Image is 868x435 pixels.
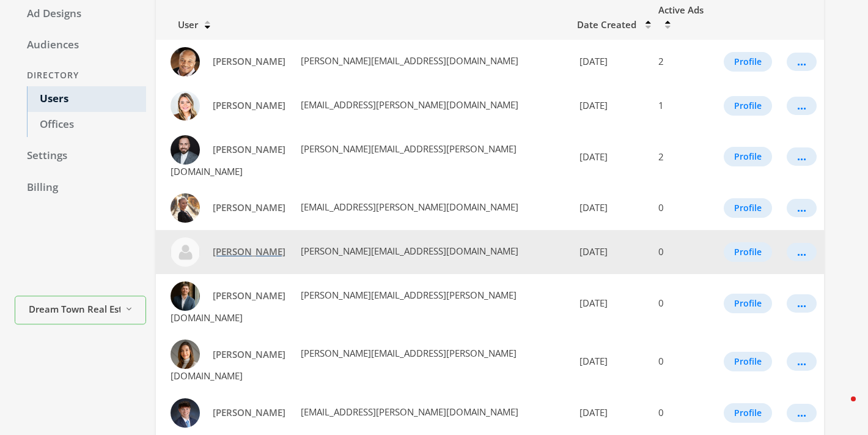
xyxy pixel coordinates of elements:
[651,332,716,390] td: 0
[787,53,817,71] button: ...
[213,406,285,418] span: [PERSON_NAME]
[15,296,146,325] button: Dream Town Real Estate
[570,332,651,390] td: [DATE]
[787,352,817,371] button: ...
[298,245,518,257] span: [PERSON_NAME][EMAIL_ADDRESS][DOMAIN_NAME]
[724,294,772,313] button: Profile
[797,412,806,414] div: ...
[171,340,200,369] img: Aida Beganovic profile
[724,96,772,116] button: Profile
[298,406,518,418] span: [EMAIL_ADDRESS][PERSON_NAME][DOMAIN_NAME]
[205,240,293,263] a: [PERSON_NAME]
[787,243,817,261] button: ...
[570,274,651,332] td: [DATE]
[724,147,772,166] button: Profile
[171,398,200,428] img: Aidan Fischer profile
[27,86,146,112] a: Users
[797,207,806,209] div: ...
[724,352,772,371] button: Profile
[787,404,817,422] button: ...
[724,52,772,72] button: Profile
[171,47,200,76] img: Aaron Vanderbilt profile
[298,54,518,67] span: [PERSON_NAME][EMAIL_ADDRESS][DOMAIN_NAME]
[651,40,716,84] td: 2
[205,138,293,161] a: [PERSON_NAME]
[205,343,293,366] a: [PERSON_NAME]
[724,403,772,423] button: Profile
[787,147,817,166] button: ...
[171,347,517,382] span: [PERSON_NAME][EMAIL_ADDRESS][PERSON_NAME][DOMAIN_NAME]
[797,251,806,253] div: ...
[171,289,517,324] span: [PERSON_NAME][EMAIL_ADDRESS][PERSON_NAME][DOMAIN_NAME]
[298,99,518,111] span: [EMAIL_ADDRESS][PERSON_NAME][DOMAIN_NAME]
[570,186,651,230] td: [DATE]
[213,289,285,302] span: [PERSON_NAME]
[15,32,146,58] a: Audiences
[205,196,293,219] a: [PERSON_NAME]
[213,55,285,67] span: [PERSON_NAME]
[213,201,285,214] span: [PERSON_NAME]
[651,128,716,186] td: 2
[171,135,200,165] img: Adam Zagata profile
[213,143,285,155] span: [PERSON_NAME]
[298,201,518,213] span: [EMAIL_ADDRESS][PERSON_NAME][DOMAIN_NAME]
[171,281,200,311] img: Adrian Garcia profile
[570,40,651,84] td: [DATE]
[213,245,285,258] span: [PERSON_NAME]
[787,294,817,313] button: ...
[570,230,651,274] td: [DATE]
[651,230,716,274] td: 0
[171,193,200,223] img: Addison Deitch profile
[787,199,817,217] button: ...
[797,105,806,106] div: ...
[651,274,716,332] td: 0
[15,175,146,201] a: Billing
[29,302,120,316] span: Dream Town Real Estate
[724,242,772,262] button: Profile
[205,94,293,117] a: [PERSON_NAME]
[651,186,716,230] td: 0
[797,61,806,62] div: ...
[658,4,704,16] span: Active Ads
[651,84,716,128] td: 1
[27,112,146,138] a: Offices
[797,361,806,362] div: ...
[570,391,651,435] td: [DATE]
[15,64,146,87] div: Directory
[787,97,817,115] button: ...
[797,156,806,157] div: ...
[171,143,517,177] span: [PERSON_NAME][EMAIL_ADDRESS][PERSON_NAME][DOMAIN_NAME]
[171,91,200,121] img: Abby Powell profile
[163,18,198,31] span: User
[205,401,293,424] a: [PERSON_NAME]
[213,348,285,360] span: [PERSON_NAME]
[570,84,651,128] td: [DATE]
[213,99,285,111] span: [PERSON_NAME]
[577,18,636,31] span: Date Created
[15,1,146,27] a: Ad Designs
[651,391,716,435] td: 0
[797,303,806,304] div: ...
[171,237,200,267] img: Adnan Khan Ghauri profile
[205,50,293,73] a: [PERSON_NAME]
[570,128,651,186] td: [DATE]
[205,284,293,307] a: [PERSON_NAME]
[826,393,856,423] iframe: Intercom live chat
[724,198,772,218] button: Profile
[15,143,146,169] a: Settings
